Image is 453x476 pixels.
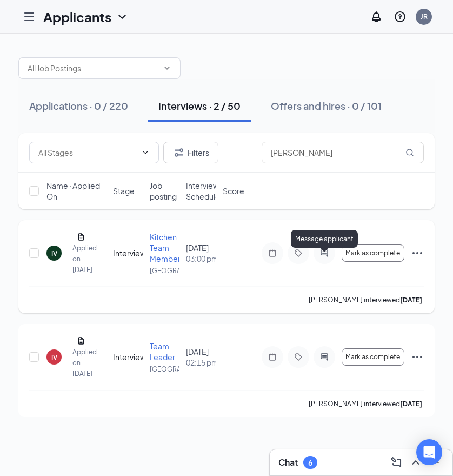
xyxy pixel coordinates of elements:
svg: Ellipses [411,351,424,363]
span: Score [223,186,244,196]
p: [PERSON_NAME] interviewed . [309,399,424,408]
svg: ChevronDown [116,10,129,23]
div: Applications · 0 / 220 [29,99,128,113]
svg: Tag [292,353,305,361]
b: [DATE] [400,296,422,304]
span: Mark as complete [345,249,400,257]
svg: Document [77,336,85,345]
button: Mark as complete [342,348,404,366]
button: ChevronUp [407,454,424,471]
input: All Stages [38,147,137,158]
svg: Filter [172,146,185,159]
p: [PERSON_NAME] interviewed . [309,295,424,305]
div: Interviews · 2 / 50 [158,99,241,113]
div: JR [421,12,428,21]
svg: Hamburger [23,10,36,23]
span: Mark as complete [345,353,400,361]
div: [DATE] [186,346,216,368]
b: [DATE] [400,400,422,408]
svg: Notifications [370,10,383,23]
svg: MagnifyingGlass [405,148,414,157]
div: [DATE] [186,242,216,264]
div: Message applicant [291,230,358,248]
div: Offers and hires · 0 / 101 [271,99,382,113]
span: 02:15 pm - 02:30 pm [186,357,216,368]
p: [GEOGRAPHIC_DATA] [150,266,180,275]
div: Interview [113,248,143,259]
button: Mark as complete [342,244,404,262]
svg: Tag [292,249,305,257]
button: ComposeMessage [388,454,405,471]
svg: ChevronDown [163,64,171,72]
svg: ChevronDown [141,148,150,157]
div: Applied on [DATE] [72,243,84,275]
div: IV [51,353,57,362]
svg: Note [266,353,279,361]
span: Name · Applied On [46,180,106,202]
svg: ActiveChat [318,249,331,257]
span: Kitchen Team Member [150,232,181,263]
h1: Applicants [43,8,111,26]
div: IV [51,249,57,258]
div: Interview [113,352,143,362]
span: Job posting [150,180,180,202]
div: Applied on [DATE] [72,347,84,379]
span: Stage [113,186,135,196]
svg: QuestionInfo [394,10,407,23]
p: [GEOGRAPHIC_DATA] [150,365,180,374]
svg: Ellipses [411,247,424,260]
svg: Note [266,249,279,257]
h3: Chat [278,457,298,468]
svg: Document [77,233,85,241]
input: Search in interviews [262,142,424,163]
svg: ActiveChat [318,353,331,361]
svg: ChevronUp [409,456,422,469]
span: Interview Schedule [186,180,220,202]
span: 03:00 pm - 03:15 pm [186,253,216,264]
div: 6 [308,458,312,467]
input: All Job Postings [28,62,158,74]
div: Open Intercom Messenger [416,439,442,465]
span: Team Leader [150,341,175,362]
svg: ComposeMessage [390,456,403,469]
button: Filter Filters [163,142,218,163]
